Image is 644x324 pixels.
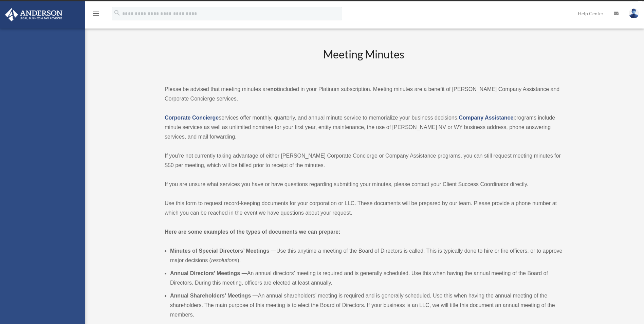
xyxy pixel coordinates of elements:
em: resolutions [211,257,237,263]
div: close [638,1,642,5]
p: Please be advised that meeting minutes are included in your Platinum subscription. Meeting minute... [165,85,563,104]
i: menu [92,10,100,18]
li: An annual directors’ meeting is required and is generally scheduled. Use this when having the ann... [170,269,563,288]
b: Annual Shareholders’ Meetings — [170,293,258,299]
a: menu [92,12,100,18]
b: Minutes of Special Directors’ Meetings — [170,248,276,254]
h2: Meeting Minutes [165,47,563,75]
strong: not [270,86,279,92]
li: An annual shareholders’ meeting is required and is generally scheduled. Use this when having the ... [170,291,563,320]
strong: Here are some examples of the types of documents we can prepare: [165,229,341,235]
p: Use this form to request record-keeping documents for your corporation or LLC. These documents wi... [165,199,563,218]
img: User Pic [629,8,639,18]
b: Annual Directors’ Meetings — [170,270,247,276]
p: services offer monthly, quarterly, and annual minute service to memorialize your business decisio... [165,113,563,142]
p: If you’re not currently taking advantage of either [PERSON_NAME] Corporate Concierge or Company A... [165,151,563,170]
i: search [113,9,121,17]
img: Anderson Advisors Platinum Portal [3,8,65,21]
p: If you are unsure what services you have or have questions regarding submitting your minutes, ple... [165,180,563,189]
a: Corporate Concierge [165,115,219,121]
li: Use this anytime a meeting of the Board of Directors is called. This is typically done to hire or... [170,246,563,265]
a: Company Assistance [459,115,513,121]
